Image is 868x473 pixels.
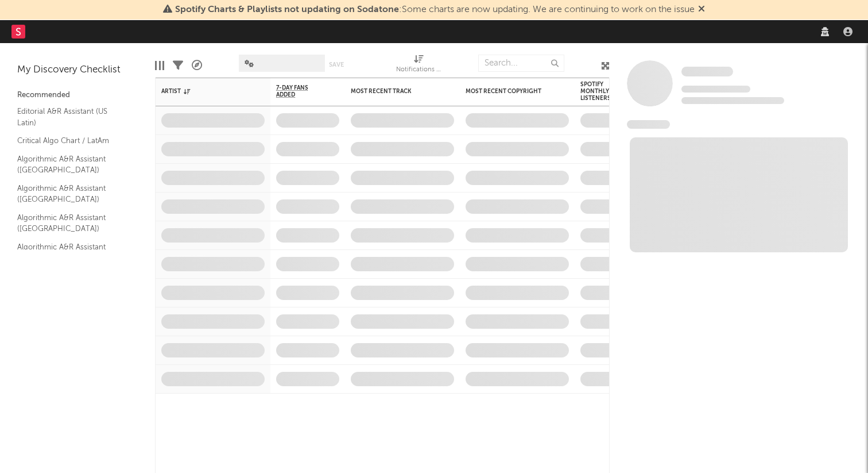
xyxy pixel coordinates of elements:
[396,63,442,77] div: Notifications (Artist)
[329,61,344,68] button: Save
[17,153,126,176] a: Algorithmic A&R Assistant ([GEOGRAPHIC_DATA])
[681,97,784,104] span: 0 fans last week
[681,66,733,78] a: Some Artist
[351,88,437,95] div: Most Recent Track
[580,81,621,102] div: Spotify Monthly Listeners
[698,5,705,14] span: Dismiss
[627,120,670,129] span: News Feed
[175,5,695,14] span: : Some charts are now updating. We are continuing to work on the issue
[681,86,750,93] span: Tracking Since: [DATE]
[17,89,138,102] div: Recommended
[681,67,733,76] span: Some Artist
[192,49,202,82] div: A&R Pipeline
[17,211,126,235] a: Algorithmic A&R Assistant ([GEOGRAPHIC_DATA])
[155,49,164,82] div: Edit Columns
[17,105,126,129] a: Editorial A&R Assistant (US Latin)
[161,88,247,95] div: Artist
[175,5,399,14] span: Spotify Charts & Playlists not updating on Sodatone
[17,63,138,77] div: My Discovery Checklist
[276,84,322,98] span: 7-Day Fans Added
[17,134,126,147] a: Critical Algo Chart / LatAm
[466,88,552,95] div: Most Recent Copyright
[17,182,126,206] a: Algorithmic A&R Assistant ([GEOGRAPHIC_DATA])
[478,55,564,72] input: Search...
[396,49,442,82] div: Notifications (Artist)
[173,49,183,82] div: Filters
[17,241,126,264] a: Algorithmic A&R Assistant ([GEOGRAPHIC_DATA])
